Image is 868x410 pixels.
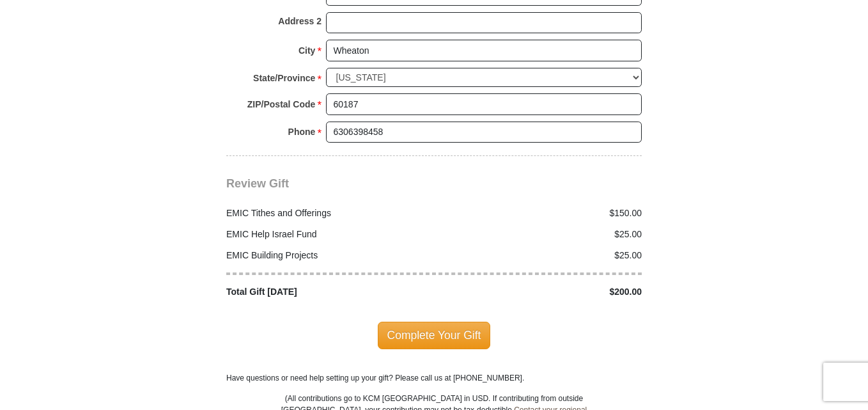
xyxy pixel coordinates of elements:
span: Review Gift [226,177,289,190]
strong: Address 2 [278,12,322,30]
strong: State/Province [253,69,315,87]
div: EMIC Help Israel Fund [220,228,435,241]
div: $150.00 [434,207,649,220]
p: Have questions or need help setting up your gift? Please call us at [PHONE_NUMBER]. [226,372,642,384]
div: Total Gift [DATE] [220,285,435,299]
strong: Phone [288,123,316,141]
strong: ZIP/Postal Code [247,95,316,113]
span: Complete Your Gift [378,322,491,349]
div: $25.00 [434,228,649,241]
div: $200.00 [434,285,649,299]
strong: City [298,42,315,59]
div: EMIC Tithes and Offerings [220,207,435,220]
div: EMIC Building Projects [220,249,435,262]
div: $25.00 [434,249,649,262]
